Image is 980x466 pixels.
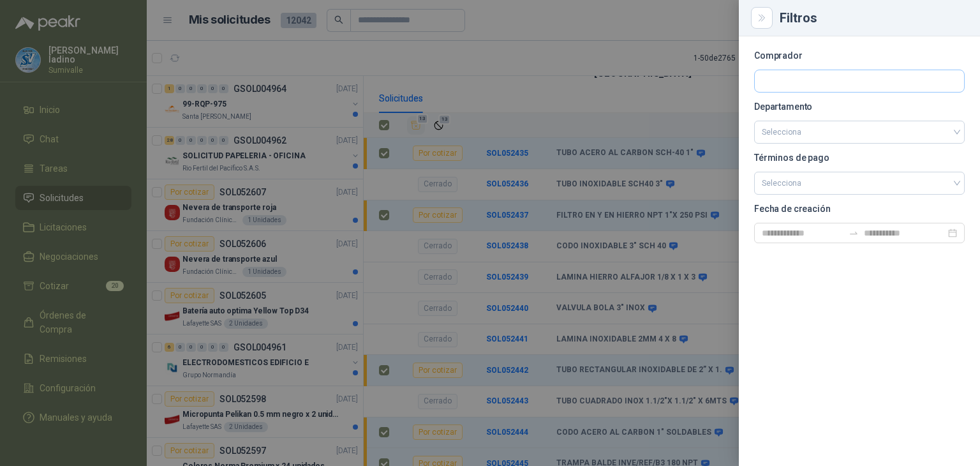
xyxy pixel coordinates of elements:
p: Fecha de creación [754,205,965,213]
span: swap-right [849,228,859,238]
p: Departamento [754,103,965,110]
p: Comprador [754,52,965,59]
p: Términos de pago [754,154,965,162]
div: Filtros [780,11,965,24]
span: to [849,228,859,238]
button: Close [754,10,769,26]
